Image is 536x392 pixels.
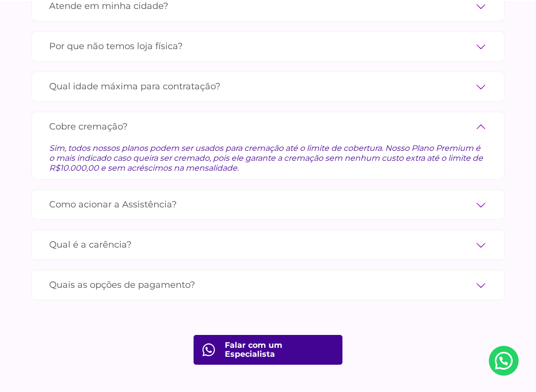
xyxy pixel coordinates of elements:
[202,342,215,355] img: fale com consultor
[49,37,487,54] label: Por que não temos loja física?
[489,345,519,375] a: Nosso Whatsapp
[194,334,342,364] a: Falar com um Especialista
[49,117,487,134] label: Cobre cremação?
[49,195,487,212] label: Como acionar a Assistência?
[49,134,487,172] div: Sim, todos nossos planos podem ser usados para cremação até o limite de cobertura. Nosso Plano Pr...
[49,77,487,94] label: Qual idade máxima para contratação?
[49,275,487,293] label: Quais as opções de pagamento?
[49,235,487,253] label: Qual é a carência?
